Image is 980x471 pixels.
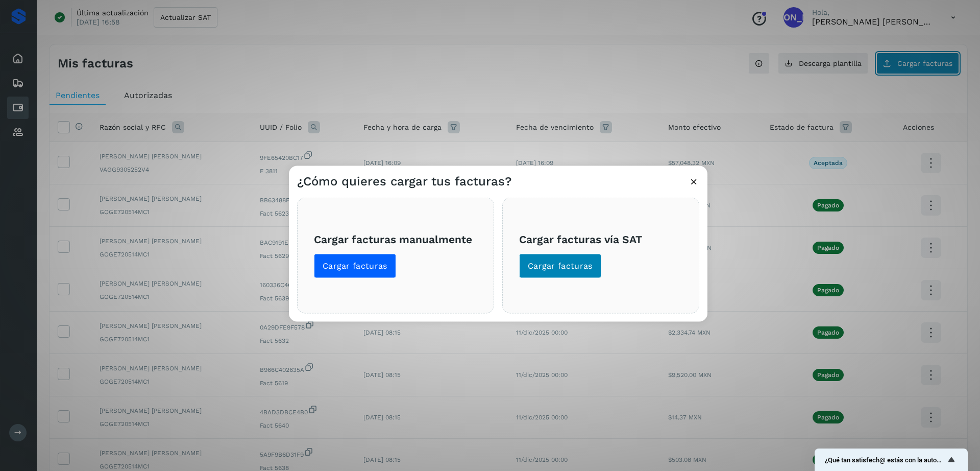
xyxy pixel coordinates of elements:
button: Cargar facturas [314,254,396,278]
h3: Cargar facturas vía SAT [519,232,682,245]
span: Cargar facturas [323,261,387,272]
span: ¿Qué tan satisfech@ estás con la autorización de tus facturas? [825,456,945,464]
button: Mostrar encuesta - ¿Qué tan satisfech@ estás con la autorización de tus facturas? [825,454,958,466]
h3: ¿Cómo quieres cargar tus facturas? [297,174,511,189]
span: Cargar facturas [528,261,593,272]
button: Cargar facturas [519,254,601,278]
h3: Cargar facturas manualmente [314,232,477,245]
